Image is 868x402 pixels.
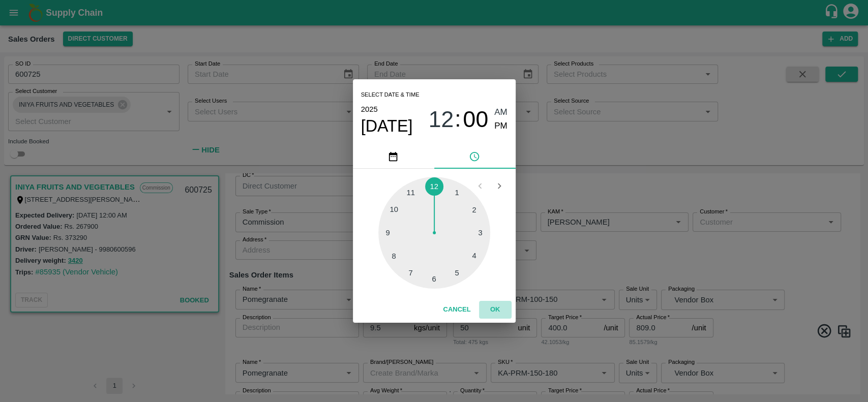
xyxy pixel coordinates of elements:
[463,106,488,133] span: 00
[494,106,507,119] button: AM
[428,106,454,133] button: 12
[361,87,420,103] span: Select date & time
[361,103,378,116] button: 2025
[353,144,434,169] button: pick date
[479,301,512,319] button: OK
[439,301,474,319] button: Cancel
[434,144,516,169] button: pick time
[428,106,454,133] span: 12
[361,116,413,136] button: [DATE]
[494,119,507,133] button: PM
[490,176,509,196] button: Open next view
[455,106,461,133] span: :
[463,106,488,133] button: 00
